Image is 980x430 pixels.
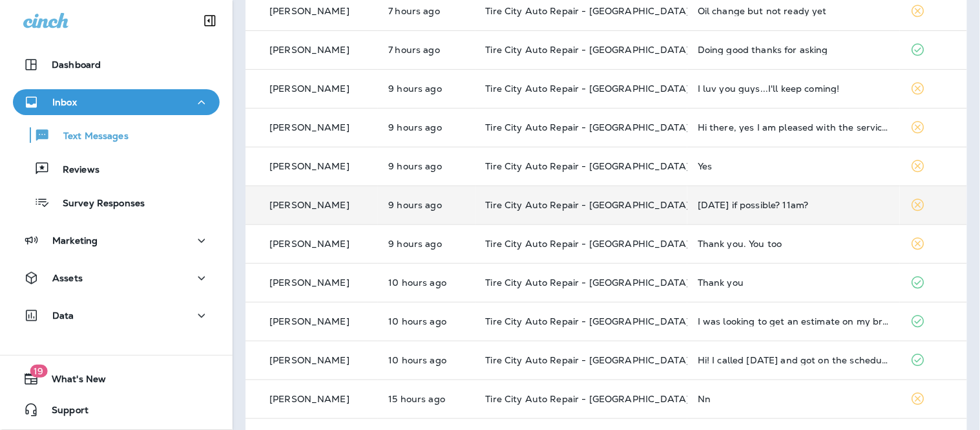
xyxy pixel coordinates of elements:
p: [PERSON_NAME] [269,6,349,16]
p: Inbox [52,97,77,107]
button: 19What's New [13,366,220,392]
p: [PERSON_NAME] [269,239,349,249]
p: [PERSON_NAME] [269,122,349,133]
button: Reviews [13,155,220,182]
div: I was looking to get an estimate on my brakes. [698,316,890,327]
p: Dashboard [52,59,101,70]
span: Support [39,405,89,420]
p: [PERSON_NAME] [269,355,349,365]
p: Oct 14, 2025 08:50 AM [388,277,464,288]
p: [PERSON_NAME] [269,83,349,94]
p: [PERSON_NAME] [269,277,349,288]
p: Oct 14, 2025 09:41 AM [388,122,464,133]
span: Tire City Auto Repair - [GEOGRAPHIC_DATA] [486,160,690,172]
p: [PERSON_NAME] [269,200,349,210]
p: Oct 14, 2025 08:36 AM [388,355,464,365]
p: [PERSON_NAME] [269,316,349,327]
div: Hi! I called yesterday and got on the schedule. Thanks tho! [698,355,890,365]
p: Oct 14, 2025 03:09 AM [388,394,464,404]
button: Assets [13,265,220,291]
span: Tire City Auto Repair - [GEOGRAPHIC_DATA] [486,5,690,17]
div: Thank you. You too [698,239,890,249]
p: Survey Responses [50,198,145,210]
span: 19 [30,365,47,378]
span: Tire City Auto Repair - [GEOGRAPHIC_DATA] [486,83,690,94]
p: [PERSON_NAME] [269,45,349,55]
p: Oct 14, 2025 11:42 AM [388,6,464,16]
p: Text Messages [50,131,129,143]
span: Tire City Auto Repair - [GEOGRAPHIC_DATA] [486,199,690,211]
p: [PERSON_NAME] [269,161,349,171]
p: Oct 14, 2025 08:59 AM [388,200,464,210]
div: Doing good thanks for asking [698,45,890,55]
div: Today if possible? 11am? [698,200,890,210]
button: Data [13,303,220,328]
span: Tire City Auto Repair - [GEOGRAPHIC_DATA] [486,277,690,288]
div: Hi there, yes I am pleased with the service that you provided. Thanks again. [698,122,890,133]
div: I luv you guys...I'll keep coming! [698,83,890,94]
button: Inbox [13,89,220,115]
div: Yes [698,161,890,171]
p: Marketing [52,235,98,246]
span: Tire City Auto Repair - [GEOGRAPHIC_DATA] [486,238,690,250]
p: Oct 14, 2025 09:51 AM [388,83,464,94]
p: Oct 14, 2025 11:18 AM [388,45,464,55]
span: Tire City Auto Repair - [GEOGRAPHIC_DATA] [486,44,690,56]
p: Data [52,310,74,321]
button: Support [13,397,220,423]
span: Tire City Auto Repair - [GEOGRAPHIC_DATA] [486,316,690,327]
span: Tire City Auto Repair - [GEOGRAPHIC_DATA] [486,393,690,405]
button: Text Messages [13,122,220,149]
button: Dashboard [13,52,220,78]
div: Oil change but not ready yet [698,6,890,16]
p: [PERSON_NAME] [269,394,349,404]
button: Marketing [13,228,220,253]
span: What's New [39,374,106,389]
span: Tire City Auto Repair - [GEOGRAPHIC_DATA] [486,122,690,133]
p: Assets [52,273,83,283]
button: Survey Responses [13,189,220,216]
button: Collapse Sidebar [192,8,228,34]
p: Oct 14, 2025 09:26 AM [388,161,464,171]
p: Reviews [50,164,99,177]
div: Thank you [698,277,890,288]
p: Oct 14, 2025 08:41 AM [388,316,464,327]
div: Nn [698,394,890,404]
span: Tire City Auto Repair - [GEOGRAPHIC_DATA] [486,354,690,366]
p: Oct 14, 2025 08:57 AM [388,239,464,249]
